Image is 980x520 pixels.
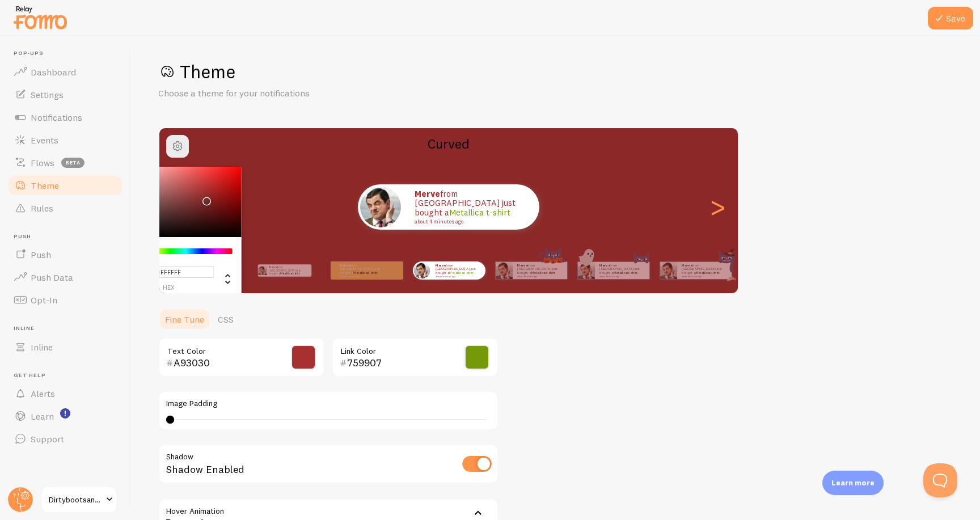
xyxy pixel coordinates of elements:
[158,60,953,83] h1: Theme
[114,167,242,298] div: Chrome color picker
[31,388,55,399] span: Alerts
[7,336,124,358] a: Inline
[695,270,720,275] a: Metallica t-shirt
[12,3,69,32] img: fomo-relay-logo-orange.svg
[831,477,875,488] p: Learn more
[436,263,446,268] strong: Merve
[436,263,481,277] p: from [GEOGRAPHIC_DATA] just bought a
[599,263,610,268] strong: Merve
[822,471,884,495] div: Learn more
[682,263,692,268] strong: Merve
[517,263,527,268] strong: Merve
[682,275,726,277] small: about 4 minutes ago
[360,187,401,227] img: Fomo
[269,265,277,269] strong: Merve
[7,129,124,151] a: Events
[495,262,512,279] img: Fomo
[415,219,525,225] small: about 4 minutes ago
[517,263,563,277] p: from [GEOGRAPHIC_DATA] just bought a
[61,158,85,168] span: beta
[531,270,555,275] a: Metallica t-shirt
[449,207,510,218] a: Metallica t-shirt
[7,405,124,428] a: Learn
[413,262,430,278] img: Fomo
[415,188,440,199] strong: Merve
[682,263,727,277] p: from [GEOGRAPHIC_DATA] just bought a
[257,266,267,275] img: Fomo
[173,166,187,248] div: Previous slide
[436,275,480,277] small: about 4 minutes ago
[123,285,214,291] span: hex
[31,202,53,214] span: Rules
[31,66,76,78] span: Dashboard
[31,134,58,146] span: Events
[158,444,499,485] div: Shadow Enabled
[7,61,124,83] a: Dashboard
[353,270,378,275] a: Metallica t-shirt
[340,275,384,277] small: about 4 minutes ago
[7,197,124,219] a: Rules
[211,308,240,331] a: CSS
[31,433,64,445] span: Support
[31,112,82,123] span: Notifications
[60,408,70,418] svg: <p>Watch New Feature Tutorials!</p>
[31,411,54,422] span: Learn
[166,399,491,409] label: Image Padding
[14,372,124,379] span: Get Help
[7,382,124,405] a: Alerts
[214,265,233,291] div: Change another color definition
[449,270,474,275] a: Metallica t-shirt
[31,180,59,191] span: Theme
[158,87,430,100] p: Choose a theme for your notifications
[31,249,51,260] span: Push
[158,308,211,331] a: Fine Tune
[14,325,124,332] span: Inline
[660,262,677,279] img: Fomo
[280,272,299,275] a: Metallica t-shirt
[14,233,124,240] span: Push
[31,341,53,353] span: Inline
[599,275,644,277] small: about 4 minutes ago
[7,289,124,311] a: Opt-In
[340,263,350,268] strong: Merve
[31,294,57,306] span: Opt-In
[14,50,124,57] span: Pop-ups
[517,275,561,277] small: about 4 minutes ago
[599,263,645,277] p: from [GEOGRAPHIC_DATA] just bought a
[7,243,124,266] a: Push
[340,263,385,277] p: from [GEOGRAPHIC_DATA] just bought a
[577,262,594,279] img: Fomo
[7,83,124,106] a: Settings
[31,272,73,283] span: Push Data
[415,189,528,225] p: from [GEOGRAPHIC_DATA] just bought a
[711,166,724,248] div: Next slide
[7,428,124,450] a: Support
[159,135,738,153] h2: Curved
[31,157,54,168] span: Flows
[269,264,307,277] p: from [GEOGRAPHIC_DATA] just bought a
[7,174,124,197] a: Theme
[7,151,124,174] a: Flows beta
[49,493,103,506] span: Dirtybootsandmessyhair
[7,106,124,129] a: Notifications
[7,266,124,289] a: Push Data
[613,270,637,275] a: Metallica t-shirt
[31,89,64,100] span: Settings
[41,486,117,513] a: Dirtybootsandmessyhair
[923,463,957,497] iframe: Help Scout Beacon - Open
